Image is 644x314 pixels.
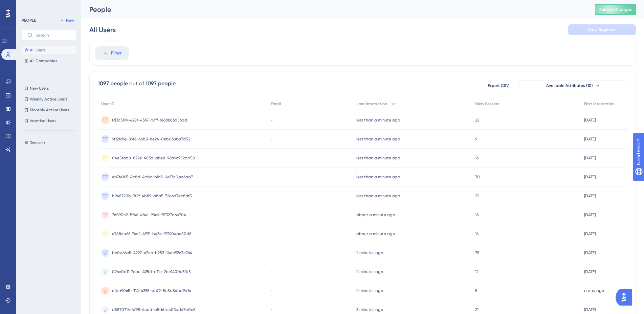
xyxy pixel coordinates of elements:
[22,139,81,147] button: 3meses+
[271,101,281,107] span: Email
[584,175,596,179] time: [DATE]
[356,250,383,255] time: 2 minutes ago
[584,231,596,236] time: [DATE]
[475,174,480,180] span: 30
[22,117,76,125] button: Inactive Users
[30,118,56,124] span: Inactive Users
[595,4,636,15] button: Publish Changes
[36,33,71,38] input: Search
[22,46,76,54] button: All Users
[271,136,273,142] span: -
[475,269,479,274] span: 12
[271,250,273,255] span: -
[356,212,395,217] time: about a minute ago
[271,193,273,199] span: -
[356,307,383,312] time: 3 minutes ago
[584,307,596,312] time: [DATE]
[112,269,191,274] span: 026e0d11-7eac-425d-af1e-2bc1400e3fb5
[356,137,400,141] time: less than a minute ago
[356,156,400,160] time: less than a minute ago
[30,107,69,113] span: Monthly Active Users
[475,117,479,123] span: 22
[475,193,479,199] span: 22
[112,307,196,312] span: a5870716-6298-4cdd-a5d6-ec03bd47b0c8
[22,18,36,23] div: PEOPLE
[271,231,273,237] span: -
[584,212,596,217] time: [DATE]
[16,2,42,10] span: Need Help?
[356,231,395,236] time: about a minute ago
[481,80,515,91] button: Export CSV
[66,18,74,23] span: New
[519,80,627,91] button: Available Attributes (10)
[112,174,193,180] span: eb7fe165-4c8d-4bbc-b1d0-4617c0ac6aa7
[271,288,273,293] span: -
[112,117,187,123] span: fd3c3199-428f-4367-b6ff-616d886a56ad
[475,155,479,161] span: 16
[146,80,176,88] div: 1097 people
[30,47,45,53] span: All Users
[129,80,144,88] div: out of
[271,212,273,218] span: -
[111,49,121,57] span: Filter
[356,194,400,198] time: less than a minute ago
[546,83,593,88] span: Available Attributes (10)
[475,212,479,218] span: 18
[271,174,273,180] span: -
[98,80,128,88] div: 1097 people
[112,288,191,293] span: cfba9065-f114-4335-bb72-5c5d84bd9d14
[584,118,596,122] time: [DATE]
[58,16,76,24] button: New
[112,212,186,218] span: 7ff890c2-5f46-4f4c-98e9-ff7327a6e704
[475,250,480,255] span: 75
[584,288,604,293] time: a day ago
[22,106,76,114] button: Monthly Active Users
[112,231,192,237] span: e788ca66-74c2-4991-b43e-971904ae50d8
[271,155,273,161] span: -
[475,231,479,237] span: 16
[22,57,76,65] button: All Companies
[599,7,632,12] span: Publish Changes
[271,117,273,123] span: -
[30,86,49,91] span: New Users
[30,96,67,102] span: Weekly Active Users
[584,101,615,107] span: First Interaction
[22,95,76,103] button: Weekly Active Users
[112,250,192,255] span: bc0a66e5-4227-47ec-b253-14ac92c7c764
[30,58,57,64] span: All Companies
[475,136,477,142] span: 9
[271,307,273,312] span: -
[568,24,636,35] button: Save Segment
[475,288,478,293] span: 5
[112,155,195,161] span: 04e5faa8-822e-483d-a8e8-96a9c952db58
[584,269,596,274] time: [DATE]
[22,84,76,92] button: New Users
[112,136,190,142] span: 9f12fd1e-89f6-46b8-8e24-0eb0688a7d52
[356,118,400,122] time: less than a minute ago
[356,101,387,107] span: Last Interaction
[588,27,616,32] span: Save Segment
[488,83,509,88] span: Export CSV
[356,175,400,179] time: less than a minute ago
[30,140,46,145] span: 3meses+
[356,269,383,274] time: 2 minutes ago
[616,287,636,308] iframe: UserGuiding AI Assistant Launcher
[584,250,596,255] time: [DATE]
[584,156,596,160] time: [DATE]
[95,46,129,60] button: Filter
[356,288,383,293] time: 2 minutes ago
[584,194,596,198] time: [DATE]
[475,307,479,312] span: 21
[89,5,578,14] div: People
[584,137,596,141] time: [DATE]
[101,101,115,107] span: User ID
[475,101,499,107] span: Web Session
[112,193,192,199] span: b948720b-3f2f-4b89-a8a5-72e6d7ec8df5
[89,25,116,35] div: All Users
[271,269,273,274] span: -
